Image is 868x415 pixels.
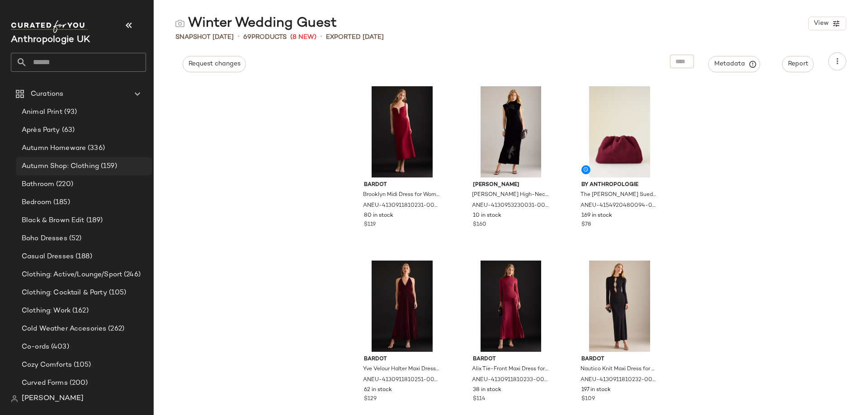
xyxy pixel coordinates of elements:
span: (8 New) [290,33,316,42]
span: (105) [72,360,91,370]
div: Products [243,33,287,42]
span: Alix Tie-Front Maxi Dress for Women in Purple, Nylon/Elastane, Size Uk 6 by Bardot at Anthropologie [472,365,548,373]
span: 197 in stock [581,386,611,394]
span: Bardot [473,355,549,364]
span: Boho Dresses [22,233,67,244]
button: Report [782,56,814,72]
span: Black & Brown Edit [22,215,85,226]
span: 169 in stock [581,212,612,220]
span: 80 in stock [364,212,393,220]
span: Clothing: Active/Lounge/Sport [22,270,122,280]
span: Curations [31,89,63,99]
span: The [PERSON_NAME] Suede Clutch Bag for Women by Anthropologie [580,191,657,199]
button: Metadata [708,56,760,72]
span: Yve Velour Halter Maxi Dress for Women, Polyester/Elastane, Size Uk 10 by Bardot at Anthropologie [363,365,439,373]
span: (162) [71,306,89,316]
span: (403) [49,342,69,352]
span: Cold Weather Accesories [22,324,106,334]
span: Brooklyn Midi Dress for Women in Red, Polyester/Viscose/Elastane, Size Uk 12 by Bardot at Anthrop... [363,191,439,199]
span: Bardot [581,355,658,364]
span: (185) [52,197,70,208]
span: Autumn Homeware [22,143,86,154]
span: Bedroom [22,197,52,208]
span: (262) [106,324,124,334]
span: $109 [581,395,595,403]
img: 4130911810251_625_e [357,261,448,352]
span: • [320,32,322,42]
span: 38 in stock [473,386,501,394]
span: $114 [473,395,486,403]
span: (336) [86,143,105,154]
span: Animal Print [22,107,62,117]
img: 4130953230031_001_e [466,86,557,177]
span: 69 [243,34,251,41]
span: Bardot [364,181,440,189]
span: $129 [364,395,377,403]
span: Report [788,61,808,68]
span: (200) [68,378,88,388]
span: (63) [60,125,75,135]
img: 4130911810232_001_e [574,261,665,352]
p: Exported [DATE] [326,33,384,42]
span: View [813,20,829,27]
img: 4130911810233_061_e2 [466,261,557,352]
img: cfy_white_logo.C9jOOHJF.svg [11,20,88,33]
span: (188) [74,252,92,262]
span: (220) [54,179,73,190]
span: Clothing: Work [22,306,71,316]
span: ANEU-4130911810233-000-061 [472,376,548,384]
span: By Anthropologie [581,181,658,189]
span: Casual Dresses [22,252,74,262]
span: $160 [473,221,486,229]
span: [PERSON_NAME] High-Neck Velvet Maxi Dress for Women in Black, Polyester/Polyamide/Elastane, Size ... [472,191,548,199]
span: Bathroom [22,179,54,190]
button: Request changes [183,56,246,72]
span: Co-ords [22,342,49,352]
span: Curved Forms [22,378,68,388]
span: (189) [85,215,103,226]
span: (93) [62,107,77,117]
span: [PERSON_NAME] [22,393,84,404]
span: Clothing: Cocktail & Party [22,288,107,298]
span: Metadata [714,60,755,68]
span: 62 in stock [364,386,392,394]
span: ANEU-4130953230031-000-001 [472,202,548,210]
span: Nautico Knit Maxi Dress for Women in Black, Polyester/Gold/Viscose, Size Large by Bardot at Anthr... [580,365,657,373]
img: svg%3e [175,19,184,28]
img: 4130911810231_060_e [357,86,448,177]
span: Après Party [22,125,60,135]
img: 4154920480094_259_e [574,86,665,177]
div: Winter Wedding Guest [175,14,337,33]
span: (105) [107,288,127,298]
span: ANEU-4130911810232-000-001 [580,376,657,384]
span: Current Company Name [11,35,90,45]
span: Request changes [188,61,241,68]
span: Bardot [364,355,440,364]
span: (52) [67,233,82,244]
span: Snapshot [DATE] [175,33,234,42]
button: View [808,17,846,30]
span: 10 in stock [473,212,501,220]
span: (246) [122,270,141,280]
img: svg%3e [11,395,18,402]
span: [PERSON_NAME] [473,181,549,189]
span: ANEU-4130911810251-000-625 [363,376,439,384]
span: $119 [364,221,376,229]
span: Autumn Shop: Clothing [22,161,99,172]
span: $78 [581,221,591,229]
span: ANEU-4154920480094-000-259 [580,202,657,210]
span: • [237,32,240,42]
span: Cozy Comforts [22,360,72,370]
span: ANEU-4130911810231-000-060 [363,202,439,210]
span: (159) [99,161,117,172]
